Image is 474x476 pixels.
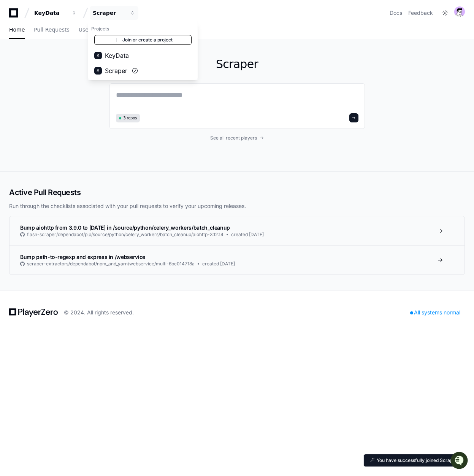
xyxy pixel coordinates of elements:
[9,202,465,210] p: Run through the checklists associated with your pull requests to verify your upcoming releases.
[8,8,23,23] img: PlayerZero
[27,232,224,238] span: flash-scraper/dependabot/pip/source/python/celery_workers/batch_cleanup/aiohttp-3.12.14
[26,64,96,70] div: We're available if you need us!
[34,21,69,39] a: Pull Requests
[9,27,25,32] span: Home
[90,6,138,20] button: Scraper
[390,9,402,17] a: Docs
[31,6,80,20] button: KeyData
[76,80,92,86] span: Pylon
[450,451,470,471] iframe: Open customer support
[9,21,25,39] a: Home
[10,245,464,274] a: Bump path-to-regexp and express in /webservicescraper-extractors/dependabot/npm_and_yarn/webservi...
[8,57,21,70] img: 1756235613930-3d25f9e4-fa56-45dd-b3ad-e072dfbd1548
[231,232,264,238] span: created [DATE]
[93,9,125,17] div: Scraper
[8,30,138,43] div: Welcome
[88,21,198,80] div: KeyData
[79,27,94,32] span: Users
[10,216,464,245] a: Bump aiohttp from 3.9.0 to [DATE] in /source/python/celery_workers/batch_cleanupflash-scraper/dep...
[454,6,465,17] img: avatar
[26,57,125,64] div: Start new chat
[408,9,433,17] button: Feedback
[94,35,192,45] a: Join or create a project
[377,457,458,463] p: You have successfully joined Scraper.
[105,66,127,75] span: Scraper
[27,261,195,267] span: scraper-extractors/dependabot/npm_and_yarn/webservice/multi-6bc014718a
[88,23,198,35] h1: Projects
[20,224,230,231] span: Bump aiohttp from 3.9.0 to [DATE] in /source/python/celery_workers/batch_cleanup
[64,309,134,316] div: © 2024. All rights reserved.
[9,187,465,198] h2: Active Pull Requests
[105,51,129,60] span: KeyData
[210,135,257,141] span: See all recent players
[109,57,365,71] h1: Scraper
[34,9,67,17] div: KeyData
[94,67,102,75] div: S
[406,307,465,318] div: All systems normal
[79,21,94,39] a: Users
[20,254,145,260] span: Bump path-to-regexp and express in /webservice
[124,115,137,121] span: 3 repos
[129,59,138,68] button: Start new chat
[54,79,92,86] a: Powered byPylon
[34,27,69,32] span: Pull Requests
[94,52,102,59] div: K
[202,261,235,267] span: created [DATE]
[109,135,365,141] a: See all recent players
